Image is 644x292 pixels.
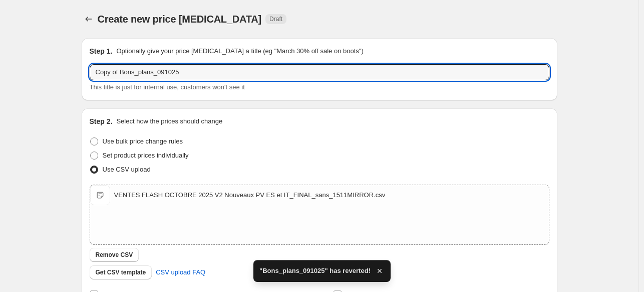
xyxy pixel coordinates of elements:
span: CSV upload FAQ [156,267,205,277]
div: VENTES FLASH OCTOBRE 2025 V2 Nouveaux PV ES et IT_FINAL_sans_1511MIRROR.csv [114,190,386,200]
h2: Step 1. [90,46,113,56]
span: Set product prices individually [103,152,189,159]
span: Get CSV template [96,268,146,276]
input: 30% off holiday sale [90,64,549,80]
span: "Bons_plans_091025" has reverted! [259,266,371,276]
span: Remove CSV [96,251,133,259]
button: Price change jobs [82,12,96,26]
span: This title is just for internal use, customers won't see it [90,83,245,91]
span: Draft [269,15,282,23]
h2: Step 2. [90,116,113,126]
span: Use bulk price change rules [103,137,183,145]
p: Optionally give your price [MEDICAL_DATA] a title (eg "March 30% off sale on boots") [116,46,363,56]
button: Remove CSV [90,248,139,262]
a: CSV upload FAQ [150,264,211,280]
span: Create new price [MEDICAL_DATA] [98,14,262,25]
p: Select how the prices should change [116,116,222,126]
span: Use CSV upload [103,166,151,173]
button: Get CSV template [90,265,152,279]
